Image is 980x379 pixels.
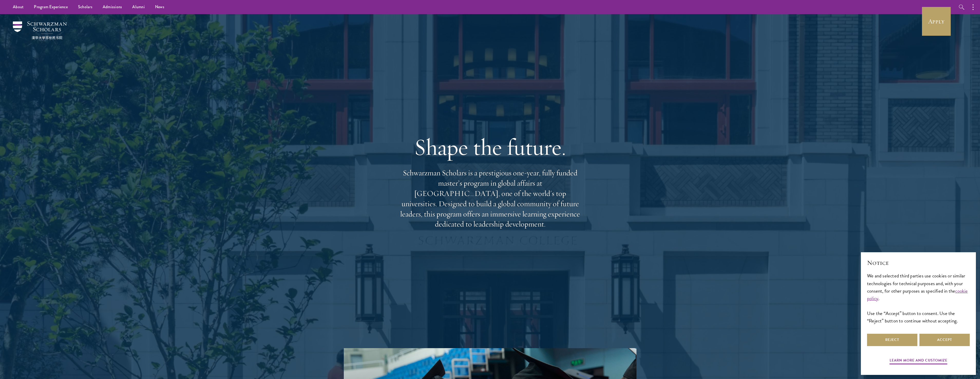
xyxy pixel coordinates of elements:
img: Schwarzman Scholars [13,21,67,39]
button: Learn more and customize [890,357,947,365]
h1: Shape the future. [398,133,583,161]
p: Schwarzman Scholars is a prestigious one-year, fully funded master’s program in global affairs at... [398,168,583,229]
div: We and selected third parties use cookies or similar technologies for technical purposes and, wit... [867,272,970,324]
a: Apply [922,7,951,36]
h2: Notice [867,258,970,267]
button: Reject [867,334,917,346]
button: Accept [919,334,970,346]
a: cookie policy [867,287,968,302]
